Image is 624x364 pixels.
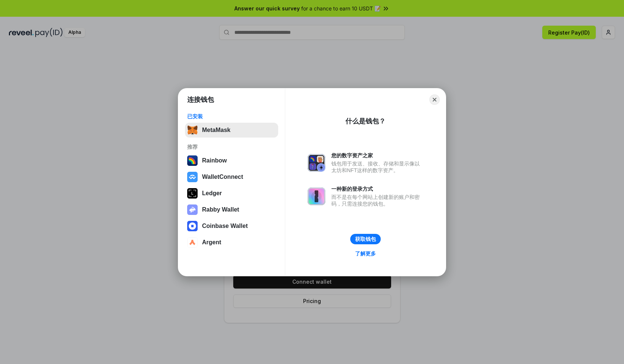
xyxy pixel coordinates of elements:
[185,219,278,233] button: Coinbase Wallet
[202,239,221,246] div: Argent
[429,94,440,105] button: Close
[202,223,248,229] div: Coinbase Wallet
[187,125,198,135] img: svg+xml,%3Csvg%20fill%3D%22none%22%20height%3D%2233%22%20viewBox%3D%220%200%2035%2033%22%20width%...
[185,186,278,201] button: Ledger
[202,127,230,133] div: MetaMask
[187,237,198,248] img: svg+xml,%3Csvg%20width%3D%2228%22%20height%3D%2228%22%20viewBox%3D%220%200%2028%2028%22%20fill%3D...
[355,250,376,257] div: 了解更多
[187,172,198,182] img: svg+xml,%3Csvg%20width%3D%2228%22%20height%3D%2228%22%20viewBox%3D%220%200%2028%2028%22%20fill%3D...
[187,113,276,120] div: 已安装
[308,154,325,172] img: svg+xml,%3Csvg%20xmlns%3D%22http%3A%2F%2Fwww.w3.org%2F2000%2Fsvg%22%20fill%3D%22none%22%20viewBox...
[187,221,198,231] img: svg+xml,%3Csvg%20width%3D%2228%22%20height%3D%2228%22%20viewBox%3D%220%200%2028%2028%22%20fill%3D...
[331,152,423,159] div: 您的数字资产之家
[185,170,278,184] button: WalletConnect
[185,235,278,250] button: Argent
[331,160,423,174] div: 钱包用于发送、接收、存储和显示像以太坊和NFT这样的数字资产。
[308,187,325,205] img: svg+xml,%3Csvg%20xmlns%3D%22http%3A%2F%2Fwww.w3.org%2F2000%2Fsvg%22%20fill%3D%22none%22%20viewBox...
[187,144,276,150] div: 推荐
[351,249,380,258] a: 了解更多
[350,234,381,244] button: 获取钱包
[185,123,278,138] button: MetaMask
[331,194,423,207] div: 而不是在每个网站上创建新的账户和密码，只需连接您的钱包。
[187,95,214,104] h1: 连接钱包
[202,190,222,197] div: Ledger
[187,188,198,199] img: svg+xml,%3Csvg%20xmlns%3D%22http%3A%2F%2Fwww.w3.org%2F2000%2Fsvg%22%20width%3D%2228%22%20height%3...
[187,155,198,166] img: svg+xml,%3Csvg%20width%3D%22120%22%20height%3D%22120%22%20viewBox%3D%220%200%20120%20120%22%20fil...
[202,206,239,213] div: Rabby Wallet
[355,236,376,242] div: 获取钱包
[185,202,278,217] button: Rabby Wallet
[331,186,423,192] div: 一种新的登录方式
[185,153,278,168] button: Rainbow
[187,204,198,215] img: svg+xml,%3Csvg%20xmlns%3D%22http%3A%2F%2Fwww.w3.org%2F2000%2Fsvg%22%20fill%3D%22none%22%20viewBox...
[345,117,386,126] div: 什么是钱包？
[202,174,243,180] div: WalletConnect
[202,157,227,164] div: Rainbow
